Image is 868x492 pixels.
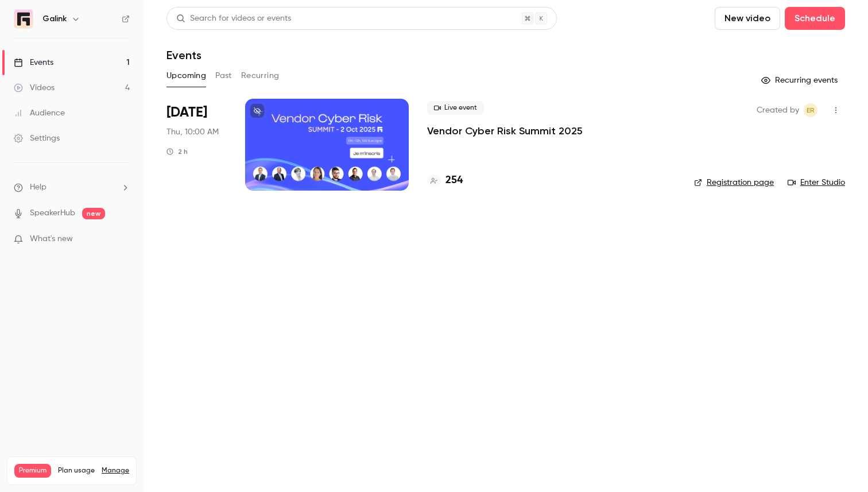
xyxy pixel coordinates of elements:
[42,13,67,25] h6: Galink
[14,133,60,144] div: Settings
[757,103,799,117] span: Created by
[756,71,845,90] button: Recurring events
[427,101,484,115] span: Live event
[82,208,105,219] span: new
[30,233,73,245] span: What's new
[14,464,51,478] span: Premium
[807,103,815,117] span: ER
[427,173,463,188] a: 254
[176,13,291,25] div: Search for videos or events
[241,67,280,85] button: Recurring
[30,207,75,219] a: SpeakerHub
[445,173,463,188] h4: 254
[715,7,780,30] button: New video
[166,67,206,85] button: Upcoming
[785,7,845,30] button: Schedule
[14,181,130,193] li: help-dropdown-opener
[166,147,188,156] div: 2 h
[14,82,55,94] div: Videos
[30,181,46,193] span: Help
[166,99,227,191] div: Oct 2 Thu, 10:00 AM (Europe/Paris)
[694,177,774,188] a: Registration page
[166,48,201,62] h1: Events
[58,466,95,475] span: Plan usage
[788,177,845,188] a: Enter Studio
[14,107,65,119] div: Audience
[166,126,219,138] span: Thu, 10:00 AM
[14,57,53,68] div: Events
[102,466,129,475] a: Manage
[427,124,583,138] a: Vendor Cyber Risk Summit 2025
[14,10,33,28] img: Galink
[166,103,207,122] span: [DATE]
[804,103,817,117] span: Etienne Retout
[215,67,232,85] button: Past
